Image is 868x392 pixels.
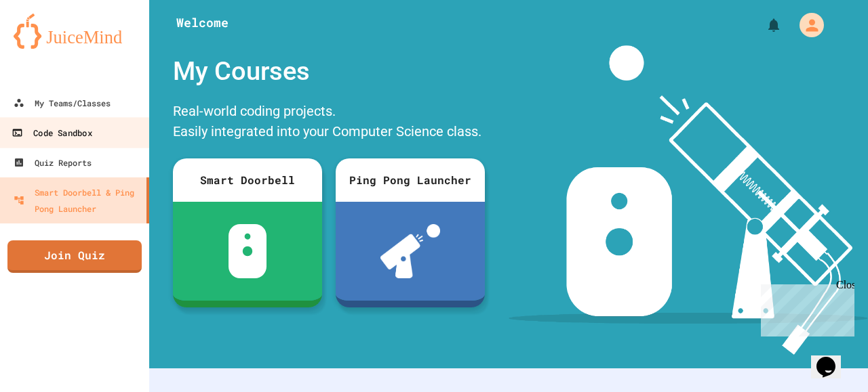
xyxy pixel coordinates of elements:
[14,14,136,49] img: logo-orange.svg
[12,125,92,141] div: Code Sandbox
[173,158,322,202] div: Smart Doorbell
[811,338,854,378] iframe: chat widget
[229,224,267,278] img: sdb-white.svg
[7,240,142,273] a: Join Quiz
[741,14,785,37] div: My Notifications
[14,154,92,171] div: Quiz Reports
[336,158,485,202] div: Ping Pong Launcher
[785,9,827,41] div: My Account
[14,95,111,111] div: My Teams/Classes
[380,224,441,278] img: ppl-with-ball.png
[509,45,868,355] img: banner-image-my-projects.png
[5,5,94,86] div: Chat with us now!Close
[166,45,492,97] div: My Courses
[14,184,141,217] div: Smart Doorbell & Ping Pong Launcher
[755,279,854,336] iframe: chat widget
[166,97,492,148] div: Real-world coding projects. Easily integrated into your Computer Science class.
